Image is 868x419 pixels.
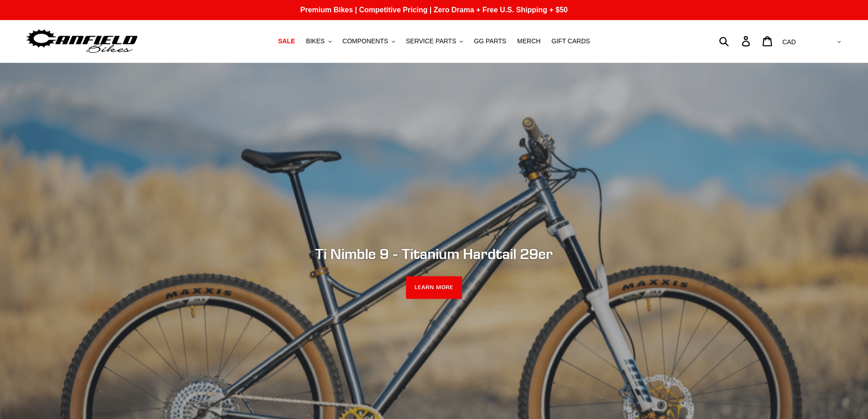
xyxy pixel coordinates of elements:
[469,35,511,47] a: GG PARTS
[517,37,540,45] span: MERCH
[25,27,139,56] img: Canfield Bikes
[343,37,388,45] span: COMPONENTS
[306,37,324,45] span: BIKES
[513,35,545,47] a: MERCH
[474,37,506,45] span: GG PARTS
[551,37,590,45] span: GIFT CARDS
[406,276,462,299] a: LEARN MORE
[186,245,683,263] h2: Ti Nimble 9 - Titanium Hardtail 29er
[301,35,336,47] button: BIKES
[406,37,456,45] span: SERVICE PARTS
[401,35,467,47] button: SERVICE PARTS
[724,31,747,51] input: Search
[338,35,400,47] button: COMPONENTS
[278,37,295,45] span: SALE
[547,35,595,47] a: GIFT CARDS
[273,35,299,47] a: SALE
